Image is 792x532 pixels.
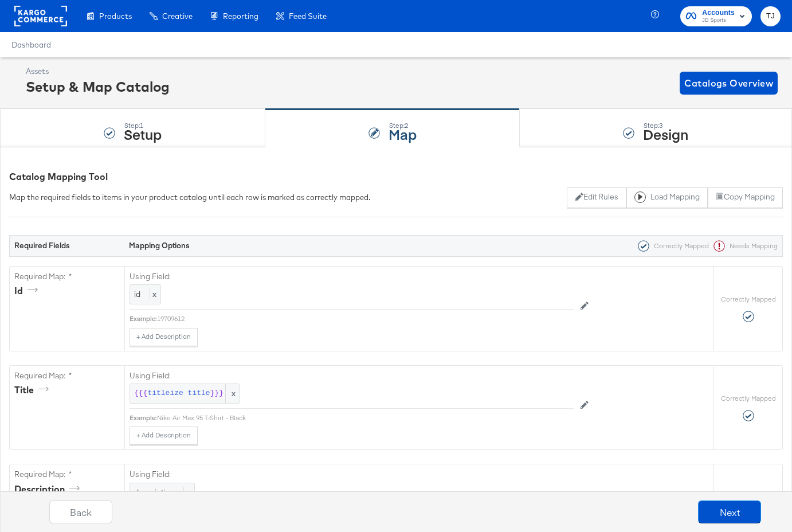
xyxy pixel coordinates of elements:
[702,16,735,25] span: JD Sports
[680,6,752,26] button: AccountsJD Sports
[702,7,735,19] span: Accounts
[225,384,239,403] span: x
[643,122,688,130] div: Step: 3
[14,271,120,282] label: Required Map: *
[130,328,198,346] button: + Add Description
[14,384,53,397] div: title
[643,124,688,143] strong: Design
[14,240,70,251] strong: Required Fields
[223,11,258,21] span: Reporting
[9,170,783,183] div: Catalog Mapping Tool
[130,413,157,423] div: Example:
[567,187,626,208] button: Edit Rules
[289,11,327,21] span: Feed Suite
[14,284,42,298] div: id
[626,187,708,208] button: Load Mapping
[721,295,776,304] label: Correctly Mapped
[9,192,370,203] div: Map the required fields to items in your product catalog until each row is marked as correctly ma...
[49,500,112,523] button: Back
[26,77,170,96] div: Setup & Map Catalog
[708,187,783,208] button: Copy Mapping
[389,122,417,130] div: Step: 2
[721,394,776,403] label: Correctly Mapped
[684,75,773,91] span: Catalogs Overview
[134,388,147,399] span: {{{
[99,11,132,21] span: Products
[210,388,224,399] span: }}}
[134,289,140,299] span: id
[709,240,778,252] div: Needs Mapping
[680,72,778,95] button: Catalogs Overview
[130,271,574,282] label: Using Field:
[147,388,210,399] span: titleize title
[765,10,776,23] span: TJ
[150,289,156,299] span: x
[130,370,574,381] label: Using Field:
[26,66,170,77] div: Assets
[760,6,781,26] button: TJ
[11,40,51,49] a: Dashboard
[389,124,417,143] strong: Map
[124,124,162,143] strong: Setup
[14,469,120,480] label: Required Map: *
[698,500,761,523] button: Next
[633,240,709,252] div: Correctly Mapped
[124,122,162,130] div: Step: 1
[129,240,190,251] strong: Mapping Options
[162,11,193,21] span: Creative
[157,413,574,423] div: Nike Air Max 95 T-Shirt - Black
[130,427,198,445] button: + Add Description
[130,314,157,323] div: Example:
[130,469,574,480] label: Using Field:
[14,370,120,381] label: Required Map: *
[157,314,574,323] div: 19709612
